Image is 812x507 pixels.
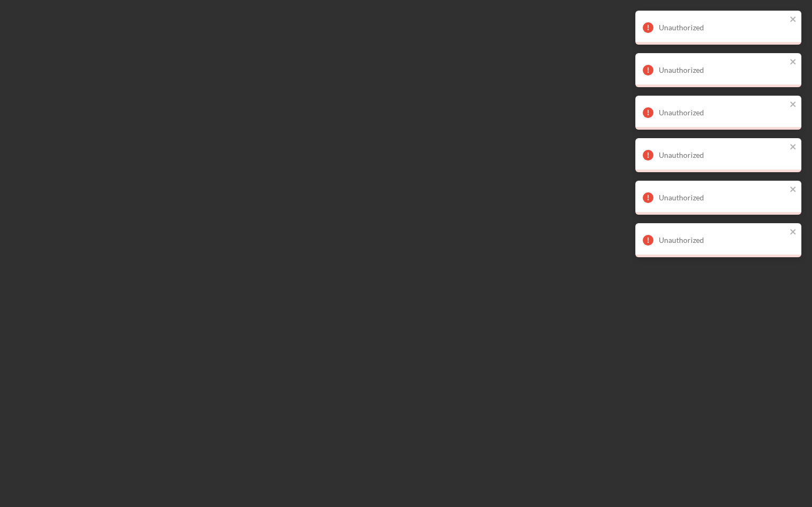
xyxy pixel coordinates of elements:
[790,142,797,153] button: close
[659,108,786,117] div: Unauthorized
[659,23,786,32] div: Unauthorized
[790,57,797,67] button: close
[659,193,786,202] div: Unauthorized
[790,100,797,110] button: close
[790,185,797,195] button: close
[659,151,786,159] div: Unauthorized
[790,227,797,238] button: close
[659,236,786,244] div: Unauthorized
[659,66,786,74] div: Unauthorized
[790,15,797,25] button: close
